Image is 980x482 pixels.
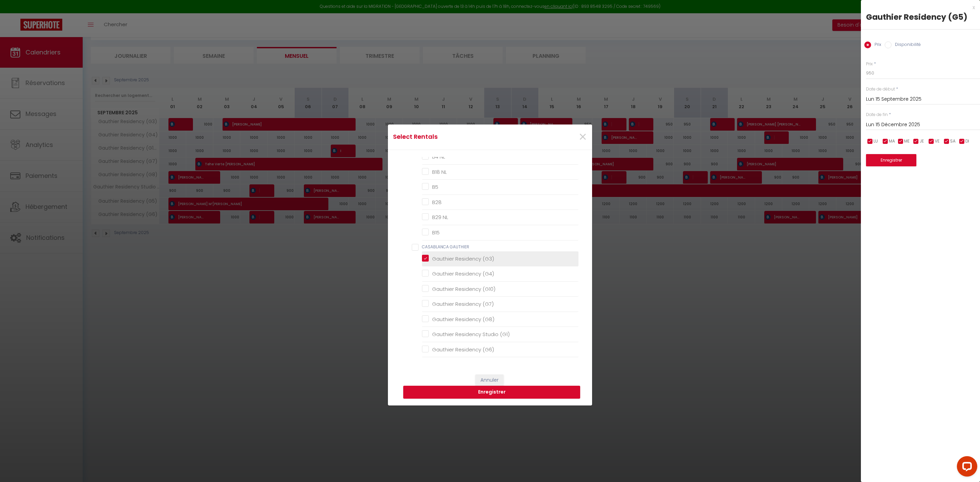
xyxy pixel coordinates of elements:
[866,61,873,67] label: Prix
[919,138,924,145] span: JE
[403,386,580,399] button: Enregistrer
[892,41,921,49] label: Disponibilité
[432,285,495,293] span: Gauthier Residency (G10)
[965,138,969,145] span: DI
[904,138,910,145] span: ME
[475,375,504,386] button: Annuler
[432,316,494,323] span: Gauthier Residency (G8)
[432,255,494,262] span: Gauthier Residency (G3)
[873,138,878,145] span: LU
[951,453,980,482] iframe: LiveChat chat widget
[578,130,587,145] button: Close
[866,154,916,166] button: Enregistrer
[432,229,440,236] span: B15
[866,12,975,22] div: Gauthier Residency (G5)
[866,112,888,118] label: Date de fin
[578,127,587,147] span: ×
[432,346,494,353] span: Gauthier Residency (G6)
[866,86,895,93] label: Date de début
[432,199,442,206] span: B28
[861,3,975,12] div: x
[889,138,895,145] span: MA
[393,132,519,142] h4: Select Rentals
[935,138,940,145] span: VE
[432,168,447,176] span: B18 NL
[950,138,955,145] span: SA
[871,41,881,49] label: Prix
